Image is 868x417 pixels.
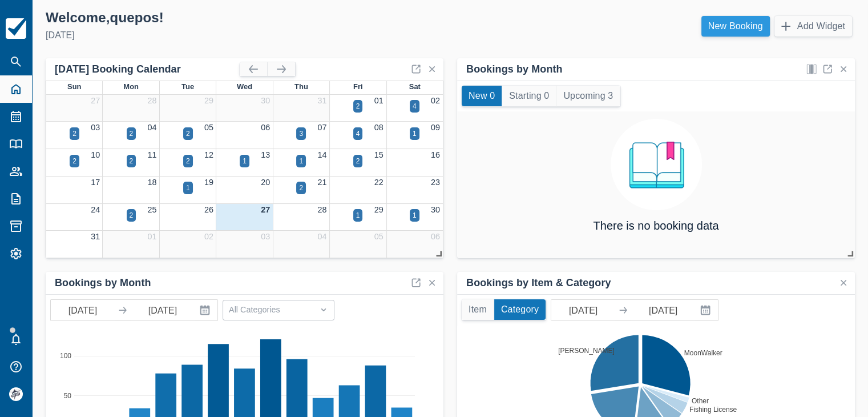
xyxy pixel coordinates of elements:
[261,96,270,105] a: 30
[318,304,329,315] span: Dropdown icon
[317,232,326,241] a: 04
[413,101,417,111] div: 4
[374,150,383,159] a: 15
[261,178,270,187] a: 20
[72,129,76,139] div: 2
[261,150,270,159] a: 13
[131,300,195,320] input: End Date
[695,300,718,320] button: Interact with the calendar and add the check-in date for your trip.
[374,178,383,187] a: 22
[186,156,190,166] div: 2
[148,178,157,187] a: 18
[413,129,417,139] div: 1
[462,299,494,320] button: Item
[55,63,240,76] div: [DATE] Booking Calendar
[774,16,852,37] button: Add Widget
[186,129,190,139] div: 2
[186,183,190,193] div: 1
[356,156,360,166] div: 2
[701,16,770,37] a: New Booking
[130,210,134,220] div: 2
[204,96,213,105] a: 29
[317,96,326,105] a: 31
[243,156,247,166] div: 1
[431,232,440,241] a: 06
[317,123,326,132] a: 07
[299,183,303,193] div: 2
[72,156,76,166] div: 2
[317,150,326,159] a: 14
[67,82,81,91] span: Sun
[317,205,326,214] a: 28
[261,123,270,132] a: 06
[91,205,100,214] a: 24
[317,178,326,187] a: 21
[204,150,213,159] a: 12
[466,276,611,290] div: Bookings by Item & Category
[148,150,157,159] a: 11
[148,205,157,214] a: 25
[204,178,213,187] a: 19
[502,86,556,106] button: Starting 0
[9,387,23,401] img: avatar
[91,178,100,187] a: 17
[46,29,441,42] div: [DATE]
[294,82,308,91] span: Thu
[148,232,157,241] a: 01
[431,205,440,214] a: 30
[374,205,383,214] a: 29
[356,210,360,220] div: 1
[409,82,421,91] span: Sat
[356,101,360,111] div: 2
[431,96,440,105] a: 02
[91,123,100,132] a: 03
[148,96,157,105] a: 28
[148,123,157,132] a: 04
[413,210,417,220] div: 1
[91,150,100,159] a: 10
[181,82,194,91] span: Tue
[195,300,217,320] button: Interact with the calendar and add the check-in date for your trip.
[356,129,360,139] div: 4
[123,82,139,91] span: Mon
[130,156,134,166] div: 2
[51,300,115,320] input: Start Date
[91,96,100,105] a: 27
[261,205,270,214] a: 27
[46,9,441,26] div: Welcome , quepos !
[431,123,440,132] a: 09
[204,123,213,132] a: 05
[374,96,383,105] a: 01
[261,232,270,241] a: 03
[494,299,546,320] button: Category
[431,150,440,159] a: 16
[204,205,213,214] a: 26
[431,178,440,187] a: 23
[466,63,563,76] div: Bookings by Month
[91,232,100,241] a: 31
[299,129,303,139] div: 3
[237,82,252,91] span: Wed
[353,82,363,91] span: Fri
[374,123,383,132] a: 08
[204,232,213,241] a: 02
[374,232,383,241] a: 05
[55,276,151,290] div: Bookings by Month
[462,86,502,106] button: New 0
[611,119,702,210] img: booking.png
[593,219,718,232] h4: There is no booking data
[551,300,615,320] input: Start Date
[631,300,695,320] input: End Date
[556,86,620,106] button: Upcoming 3
[130,129,134,139] div: 2
[299,156,303,166] div: 1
